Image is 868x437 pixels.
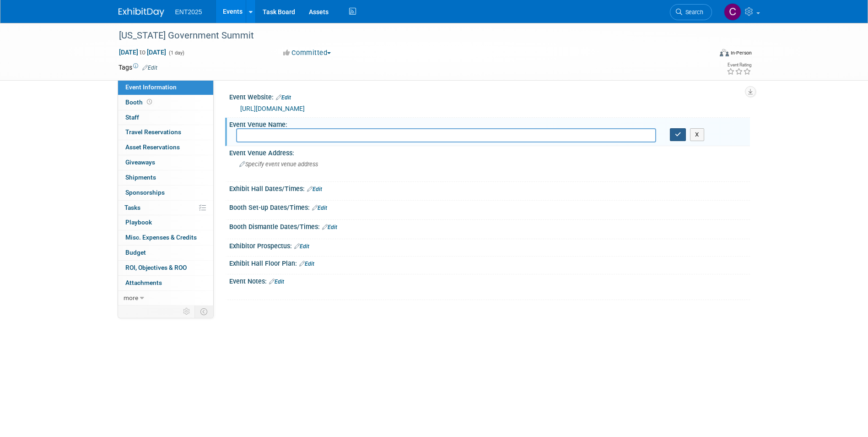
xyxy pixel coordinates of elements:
[124,204,140,211] span: Tasks
[269,279,284,285] a: Edit
[118,291,213,306] a: more
[118,215,213,230] a: Playbook
[125,158,155,166] span: Giveaways
[125,83,177,91] span: Event Information
[682,9,703,16] span: Search
[124,294,138,301] span: more
[690,128,704,141] button: X
[229,182,750,194] div: Exhibit Hall Dates/Times:
[229,274,750,286] div: Event Notes:
[168,50,184,56] span: (1 day)
[280,48,334,58] button: Committed
[724,3,741,21] img: Colleen Mueller
[229,257,750,268] div: Exhibit Hall Floor Plan:
[240,105,305,112] a: [URL][DOMAIN_NAME]
[119,63,157,72] td: Tags
[145,98,154,105] span: Booth not reserved yet
[125,264,187,271] span: ROI, Objectives & ROO
[118,155,213,170] a: Giveaways
[670,4,712,20] a: Search
[125,234,197,241] span: Misc. Expenses & Credits
[138,49,147,56] span: to
[720,49,729,56] img: Format-Inperson.png
[142,65,157,71] a: Edit
[322,224,337,230] a: Edit
[118,230,213,245] a: Misc. Expenses & Credits
[194,306,213,317] td: Toggle Event Tabs
[294,243,309,250] a: Edit
[727,63,751,67] div: Event Rating
[118,110,213,125] a: Staff
[312,205,327,211] a: Edit
[119,8,164,17] img: ExhibitDay
[118,140,213,155] a: Asset Reservations
[118,261,213,275] a: ROI, Objectives & ROO
[119,48,167,56] span: [DATE] [DATE]
[125,249,146,256] span: Budget
[658,48,752,61] div: Event Format
[125,143,180,151] span: Asset Reservations
[229,146,750,158] div: Event Venue Address:
[229,90,750,102] div: Event Website:
[125,174,156,181] span: Shipments
[229,239,750,251] div: Exhibitor Prospectus:
[239,161,318,168] span: Specify event venue address
[125,189,165,196] span: Sponsorships
[118,80,213,95] a: Event Information
[730,49,752,56] div: In-Person
[276,94,291,101] a: Edit
[175,8,202,16] span: ENT2025
[118,246,213,260] a: Budget
[118,276,213,290] a: Attachments
[118,201,213,215] a: Tasks
[118,186,213,200] a: Sponsorships
[125,218,152,226] span: Playbook
[125,279,162,286] span: Attachments
[118,125,213,140] a: Travel Reservations
[125,98,154,106] span: Booth
[118,95,213,110] a: Booth
[116,27,698,44] div: [US_STATE] Government Summit
[179,306,195,317] td: Personalize Event Tab Strip
[125,114,139,121] span: Staff
[229,220,750,232] div: Booth Dismantle Dates/Times:
[229,201,750,213] div: Booth Set-up Dates/Times:
[118,170,213,185] a: Shipments
[307,186,322,192] a: Edit
[299,261,314,267] a: Edit
[229,118,750,129] div: Event Venue Name:
[125,128,181,136] span: Travel Reservations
